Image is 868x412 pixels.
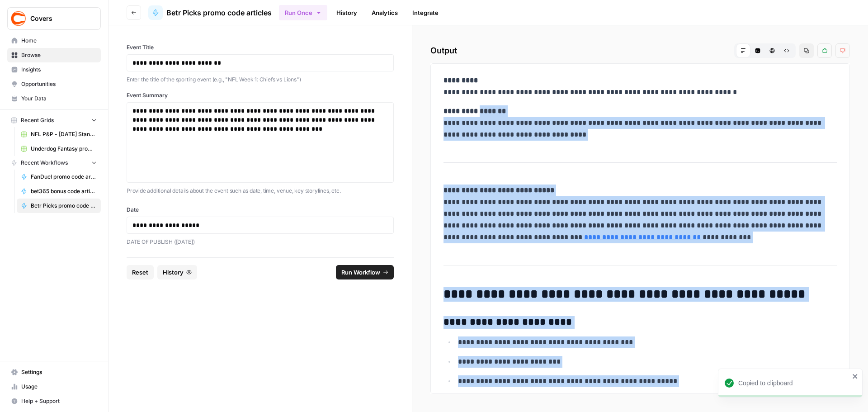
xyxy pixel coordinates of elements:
span: Covers [30,14,85,23]
button: Run Workflow [336,265,394,279]
a: NFL P&P - [DATE] Standard (Production) Grid (1) [17,127,101,142]
span: NFL P&P - [DATE] Standard (Production) Grid (1) [31,130,97,138]
span: Your Data [21,95,97,103]
span: Recent Grids [21,116,54,124]
span: Insights [21,66,97,74]
span: Run Workflow [341,268,380,277]
span: Home [21,37,97,45]
button: Recent Grids [7,114,101,127]
span: Settings [21,368,97,376]
a: Home [7,33,101,48]
a: Underdog Fantasy promo code articles Grid [17,142,101,156]
a: Integrate [407,5,444,20]
span: Betr Picks promo code articles [31,202,97,210]
p: Provide additional details about the event such as date, time, venue, key storylines, etc. [127,186,394,195]
span: bet365 bonus code articles [31,187,97,195]
span: Help + Support [21,397,97,405]
span: Betr Picks promo code articles [166,7,272,18]
a: Insights [7,62,101,77]
a: FanDuel promo code articles [17,170,101,184]
button: close [852,373,859,380]
button: History [157,265,197,279]
span: History [163,268,184,277]
a: bet365 bonus code articles [17,184,101,199]
label: Event Title [127,43,394,52]
button: Help + Support [7,394,101,408]
span: Reset [132,268,148,277]
span: Browse [21,51,97,59]
a: Betr Picks promo code articles [148,5,272,20]
a: Betr Picks promo code articles [17,199,101,213]
span: FanDuel promo code articles [31,173,97,181]
a: Analytics [366,5,403,20]
a: Your Data [7,91,101,106]
a: Usage [7,379,101,394]
a: Settings [7,365,101,379]
img: Covers Logo [10,10,27,27]
a: Browse [7,48,101,62]
span: Usage [21,383,97,391]
a: History [331,5,363,20]
button: Workspace: Covers [7,7,101,30]
button: Run Once [279,5,327,20]
label: Date [127,206,394,214]
span: Underdog Fantasy promo code articles Grid [31,145,97,153]
p: DATE OF PUBLISH ([DATE]) [127,237,394,246]
a: Opportunities [7,77,101,91]
button: Reset [127,265,154,279]
label: Event Summary [127,91,394,99]
span: Opportunities [21,80,97,88]
p: Enter the title of the sporting event (e.g., "NFL Week 1: Chiefs vs Lions") [127,75,394,84]
h2: Output [430,43,850,58]
span: Recent Workflows [21,159,68,167]
button: Recent Workflows [7,156,101,170]
div: Copied to clipboard [738,379,849,388]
